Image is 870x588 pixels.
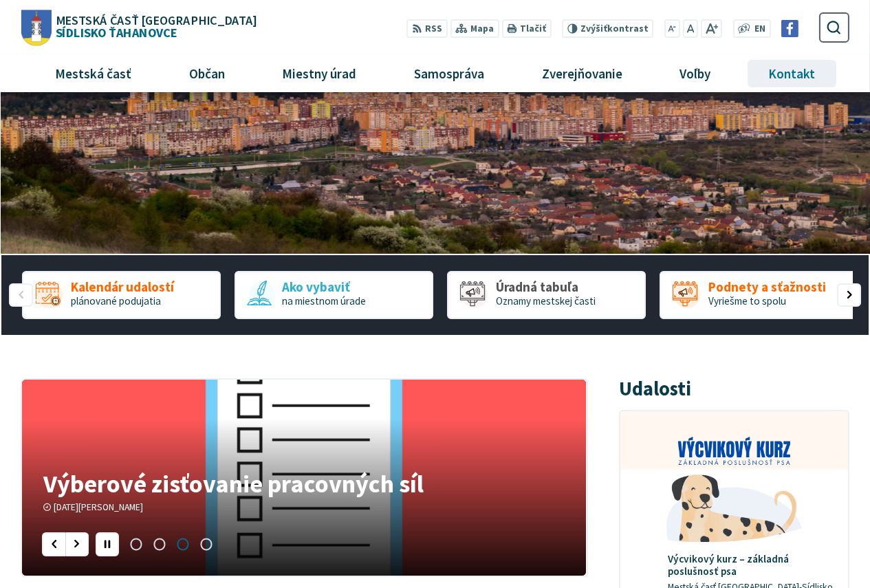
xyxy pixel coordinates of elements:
div: Nasledujúci slajd [65,532,89,556]
span: na miestnom úrade [282,294,366,307]
span: Úradná tabuľa [496,280,596,294]
div: 2 / 5 [235,271,433,319]
div: 4 / 5 [660,271,858,319]
a: EN [750,22,769,36]
span: Zverejňovanie [536,55,627,92]
span: Podnety a sťažnosti [708,280,826,294]
span: Vyriešme to spolu [708,294,786,307]
span: Občan [184,55,230,92]
div: Nasledujúci slajd [837,283,860,307]
button: Zväčšiť veľkosť písma [701,19,722,38]
a: Výberové zisťovanie pracovných síl [DATE][PERSON_NAME] [22,380,586,576]
h4: Výcvikový kurz – základná poslušnosť psa [668,553,838,578]
a: Úradná tabuľa Oznamy mestskej časti [447,271,646,319]
h4: Výberové zisťovanie pracovných síl [43,471,565,496]
div: 3 / 4 [22,380,586,576]
div: Pozastaviť pohyb slajdera [96,532,119,556]
a: Mestská časť [32,55,155,92]
div: Predošlý slajd [42,532,65,556]
button: Nastaviť pôvodnú veľkosť písma [683,19,698,38]
span: Prejsť na slajd 1 [124,532,147,556]
span: Samospráva [409,55,489,92]
div: 3 / 5 [447,271,646,319]
span: Prejsť na slajd 3 [171,532,195,556]
span: [DATE][PERSON_NAME] [54,501,143,513]
span: Prejsť na slajd 2 [148,532,171,556]
span: plánované podujatia [71,294,161,307]
button: Tlačiť [501,19,551,38]
span: Kontakt [763,55,820,92]
a: Zverejňovanie [518,55,646,92]
a: Kalendár udalostí plánované podujatia [22,271,221,319]
a: RSS [406,19,447,38]
span: Mapa [470,22,494,36]
span: Zvýšiť [580,23,607,34]
button: Zmenšiť veľkosť písma [664,19,681,38]
span: Ako vybaviť [282,280,366,294]
a: Mapa [450,19,499,38]
span: Kalendár udalostí [71,280,174,294]
a: Podnety a sťažnosti Vyriešme to spolu [660,271,858,319]
a: Občan [165,55,248,92]
a: Voľby [656,55,735,92]
a: Logo Sídlisko Ťahanovce, prejsť na domovskú stránku. [21,10,256,45]
img: Prejsť na domovskú stránku [21,10,51,45]
span: Voľby [675,55,716,92]
a: Ako vybaviť na miestnom úrade [235,271,433,319]
span: EN [754,22,765,36]
span: kontrast [580,23,649,34]
span: Prejsť na slajd 4 [195,532,218,556]
span: Mestská časť [50,55,136,92]
div: 1 / 5 [22,271,221,319]
span: Oznamy mestskej časti [496,294,596,307]
img: Prejsť na Facebook stránku [781,20,798,37]
button: Zvýšiťkontrast [562,19,653,38]
h3: Udalosti [619,378,691,400]
div: Predošlý slajd [9,283,32,307]
span: Mestská časť [GEOGRAPHIC_DATA] [55,14,256,26]
a: Miestny úrad [259,55,380,92]
a: Kontakt [745,55,839,92]
a: Samospráva [391,55,508,92]
span: Miestny úrad [277,55,362,92]
span: Tlačiť [520,23,546,34]
h1: Sídlisko Ťahanovce [51,14,256,39]
span: RSS [425,22,442,36]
